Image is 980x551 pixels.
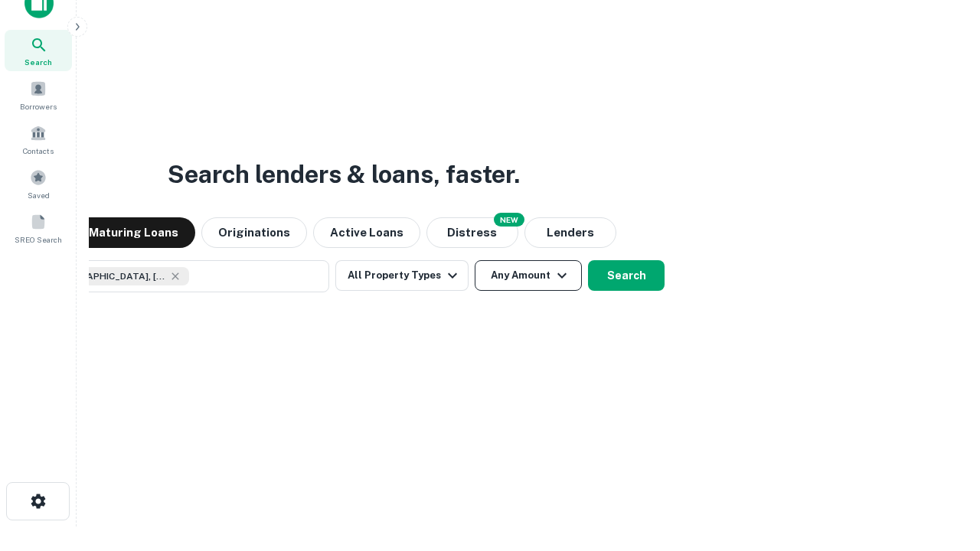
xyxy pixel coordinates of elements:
[168,156,520,193] h3: Search lenders & loans, faster.
[335,260,469,291] button: All Property Types
[28,189,50,201] span: Saved
[24,56,52,68] span: Search
[5,30,72,71] a: Search
[20,100,57,112] span: Borrowers
[51,269,166,283] span: [GEOGRAPHIC_DATA], [GEOGRAPHIC_DATA], [GEOGRAPHIC_DATA]
[23,260,329,292] button: [GEOGRAPHIC_DATA], [GEOGRAPHIC_DATA], [GEOGRAPHIC_DATA]
[5,119,72,160] a: Contacts
[426,217,518,248] button: Search distressed loans with lien and other non-mortgage details.
[23,145,54,157] span: Contacts
[5,163,72,204] a: Saved
[5,207,72,249] a: SREO Search
[5,74,72,116] a: Borrowers
[72,217,195,248] button: Maturing Loans
[588,260,665,291] button: Search
[475,260,582,291] button: Any Amount
[524,217,616,248] button: Lenders
[313,217,420,248] button: Active Loans
[201,217,307,248] button: Originations
[903,429,980,502] iframe: Chat Widget
[15,233,62,246] span: SREO Search
[494,213,524,227] div: NEW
